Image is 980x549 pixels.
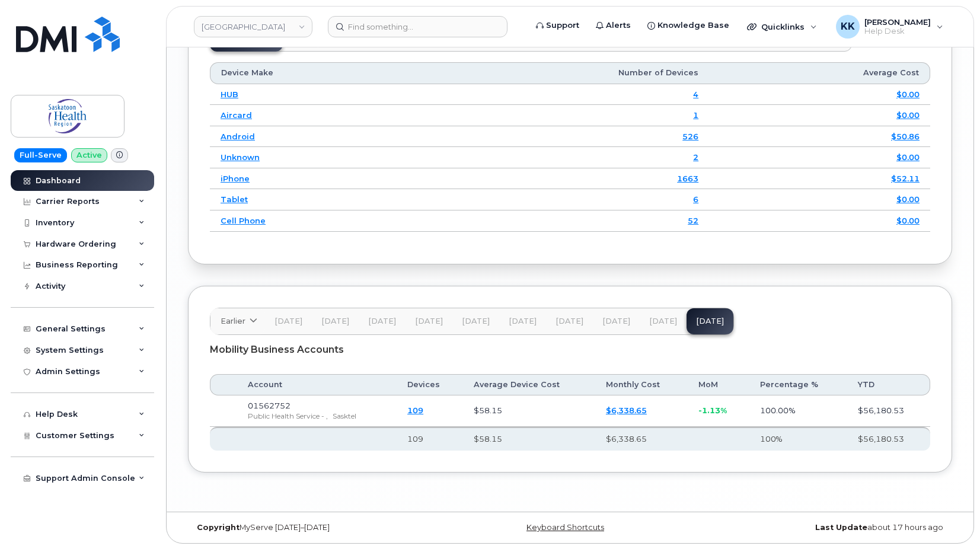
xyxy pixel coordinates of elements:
[896,216,920,225] a: $0.00
[749,427,847,451] th: 100%
[328,16,507,37] input: Find something...
[237,374,397,395] th: Account
[749,395,847,427] td: 100.00%
[528,14,588,37] a: Support
[463,427,595,451] th: $58.15
[688,374,749,395] th: MoM
[221,315,245,327] span: Earlier
[682,132,698,141] a: 526
[739,15,825,39] div: Quicklinks
[321,317,349,326] span: [DATE]
[841,20,855,34] span: KK
[595,427,688,451] th: $6,338.65
[749,374,847,395] th: Percentage %
[221,90,238,99] a: HUB
[588,14,639,37] a: Alerts
[693,194,698,204] a: 6
[698,406,727,415] span: -1.13%
[847,395,930,427] td: $56,180.53
[556,317,583,326] span: [DATE]
[221,174,250,183] a: iPhone
[677,174,698,183] a: 1663
[896,90,920,99] a: $0.00
[421,62,710,84] th: Number of Devices
[397,374,463,395] th: Devices
[657,20,729,31] span: Knowledge Base
[397,427,463,451] th: 109
[407,406,423,415] a: 109
[248,401,291,410] span: 01562752
[896,110,920,120] a: $0.00
[463,395,595,427] td: $58.15
[606,20,631,31] span: Alerts
[188,523,443,532] div: MyServe [DATE]–[DATE]
[210,62,421,84] th: Device Make
[221,132,255,141] a: Android
[368,317,396,326] span: [DATE]
[847,427,930,451] th: $56,180.53
[210,335,930,365] div: Mobility Business Accounts
[693,90,698,99] a: 4
[606,406,647,415] a: $6,338.65
[815,523,867,532] strong: Last Update
[462,317,490,326] span: [DATE]
[595,374,688,395] th: Monthly Cost
[896,152,920,162] a: $0.00
[928,497,971,540] iframe: Messenger Launcher
[415,317,443,326] span: [DATE]
[197,523,240,532] strong: Copyright
[602,317,630,326] span: [DATE]
[693,152,698,162] a: 2
[194,16,312,37] a: Saskatoon Health Region
[546,20,579,31] span: Support
[639,14,738,37] a: Knowledge Base
[649,317,677,326] span: [DATE]
[896,194,920,204] a: $0.00
[463,374,595,395] th: Average Device Cost
[891,174,920,183] a: $52.11
[891,132,920,141] a: $50.86
[221,152,260,162] a: Unknown
[509,317,537,326] span: [DATE]
[847,374,930,395] th: YTD
[697,523,952,532] div: about 17 hours ago
[693,110,698,120] a: 1
[688,216,698,225] a: 52
[864,27,931,36] span: Help Desk
[526,523,604,532] a: Keyboard Shortcuts
[221,110,252,120] a: Aircard
[828,15,952,39] div: Kristin Kammer-Grossman
[709,62,930,84] th: Average Cost
[210,308,265,334] a: Earlier
[761,22,805,31] span: Quicklinks
[248,411,328,420] span: Public Health Service - ,
[274,317,302,326] span: [DATE]
[333,411,356,420] span: Sasktel
[221,194,248,204] a: Tablet
[864,17,931,27] span: [PERSON_NAME]
[221,216,266,225] a: Cell Phone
